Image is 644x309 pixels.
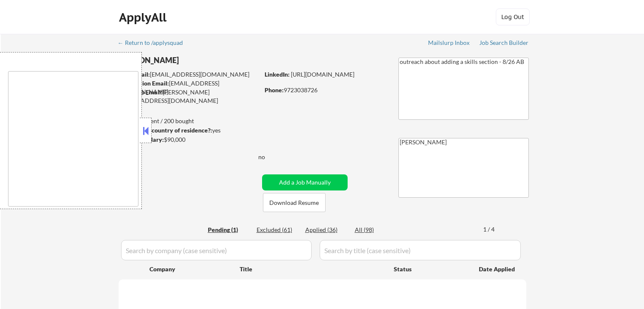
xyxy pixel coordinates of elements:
div: Applied (36) [305,226,348,234]
div: 1 / 4 [483,225,503,234]
div: no [258,153,282,161]
a: Mailslurp Inbox [428,39,470,48]
strong: Can work in country of residence?: [118,127,212,134]
div: Date Applied [479,265,516,273]
div: Job Search Builder [479,40,529,46]
div: ApplyAll [119,10,169,25]
strong: LinkedIn: [265,71,290,78]
div: yes [118,126,257,135]
div: [PERSON_NAME][EMAIL_ADDRESS][DOMAIN_NAME] [119,88,259,105]
button: Log Out [496,8,530,25]
strong: Phone: [265,86,284,94]
div: Status [394,261,467,276]
div: $90,000 [118,135,259,144]
div: Pending (1) [208,226,250,234]
div: [PERSON_NAME] [119,55,293,66]
div: Excluded (61) [257,226,299,234]
div: Mailslurp Inbox [428,40,470,46]
a: ← Return to /applysquad [118,39,191,48]
div: ← Return to /applysquad [118,40,191,46]
div: [EMAIL_ADDRESS][DOMAIN_NAME] [119,79,259,96]
input: Search by company (case sensitive) [121,240,312,260]
input: Search by title (case sensitive) [320,240,521,260]
button: Add a Job Manually [262,174,348,190]
div: Title [240,265,386,273]
div: Company [149,265,205,273]
div: 36 sent / 200 bought [118,117,259,125]
div: 9723038726 [265,86,384,94]
div: All (98) [355,226,397,234]
a: [URL][DOMAIN_NAME] [291,71,354,78]
button: Download Resume [263,193,326,212]
div: [EMAIL_ADDRESS][DOMAIN_NAME] [119,70,259,79]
